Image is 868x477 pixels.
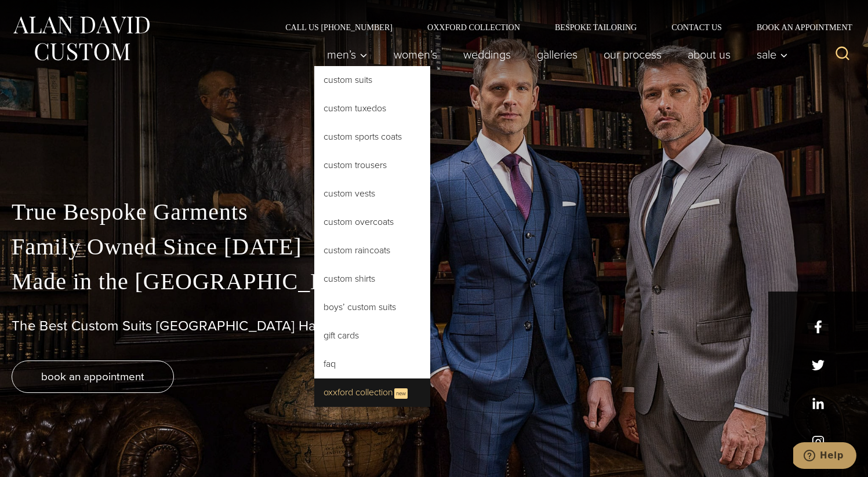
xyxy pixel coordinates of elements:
[675,43,744,66] a: About Us
[314,151,430,179] a: Custom Trousers
[12,13,151,64] img: Alan David Custom
[12,318,856,334] h1: The Best Custom Suits [GEOGRAPHIC_DATA] Has to Offer
[744,43,794,66] button: Sale sub menu toggle
[314,265,430,293] a: Custom Shirts
[314,322,430,349] a: Gift Cards
[394,388,408,399] span: New
[12,361,174,393] a: book an appointment
[314,180,430,207] a: Custom Vests
[451,43,524,66] a: weddings
[537,23,654,31] a: Bespoke Tailoring
[314,66,430,94] a: Custom Suits
[591,43,675,66] a: Our Process
[314,43,794,66] nav: Primary Navigation
[793,442,856,471] iframe: Opens a widget where you can chat to one of our agents
[381,43,451,66] a: Women’s
[314,43,381,66] button: Child menu of Men’s
[410,23,537,31] a: Oxxford Collection
[314,94,430,122] a: Custom Tuxedos
[314,123,430,151] a: Custom Sports Coats
[41,368,144,385] span: book an appointment
[314,378,430,407] a: Oxxford CollectionNew
[314,293,430,321] a: Boys’ Custom Suits
[829,41,856,68] button: View Search Form
[739,23,856,31] a: Book an Appointment
[654,23,739,31] a: Contact Us
[314,350,430,378] a: FAQ
[268,23,410,31] a: Call Us [PHONE_NUMBER]
[314,208,430,236] a: Custom Overcoats
[524,43,591,66] a: Galleries
[268,23,856,31] nav: Secondary Navigation
[12,195,856,299] p: True Bespoke Garments Family Owned Since [DATE] Made in the [GEOGRAPHIC_DATA]
[314,236,430,264] a: Custom Raincoats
